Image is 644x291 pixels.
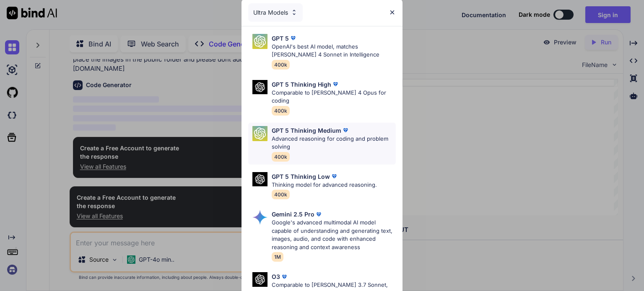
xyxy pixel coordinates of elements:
[272,60,290,70] span: 400k
[252,210,267,225] img: Pick Models
[272,152,290,162] span: 400k
[272,34,289,43] p: GPT 5
[272,272,280,281] p: O3
[252,80,267,95] img: Pick Models
[272,219,396,251] p: Google's advanced multimodal AI model capable of understanding and generating text, images, audio...
[272,190,290,199] span: 400k
[272,89,396,105] p: Comparable to [PERSON_NAME] 4 Opus for coding
[280,273,288,281] img: premium
[272,126,341,135] p: GPT 5 Thinking Medium
[252,34,267,49] img: Pick Models
[272,172,330,181] p: GPT 5 Thinking Low
[331,80,340,88] img: premium
[272,181,377,189] p: Thinking model for advanced reasoning.
[272,106,290,116] span: 400k
[272,210,314,219] p: Gemini 2.5 Pro
[248,3,303,22] div: Ultra Models
[252,126,267,141] img: Pick Models
[289,34,297,42] img: premium
[252,172,267,187] img: Pick Models
[272,252,283,262] span: 1M
[341,126,350,134] img: premium
[272,80,331,89] p: GPT 5 Thinking High
[330,172,338,180] img: premium
[291,9,298,16] img: Pick Models
[314,210,323,219] img: premium
[252,272,267,287] img: Pick Models
[272,43,396,59] p: OpenAI's best AI model, matches [PERSON_NAME] 4 Sonnet in Intelligence
[389,9,396,16] img: close
[272,135,396,151] p: Advanced reasoning for coding and problem solving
